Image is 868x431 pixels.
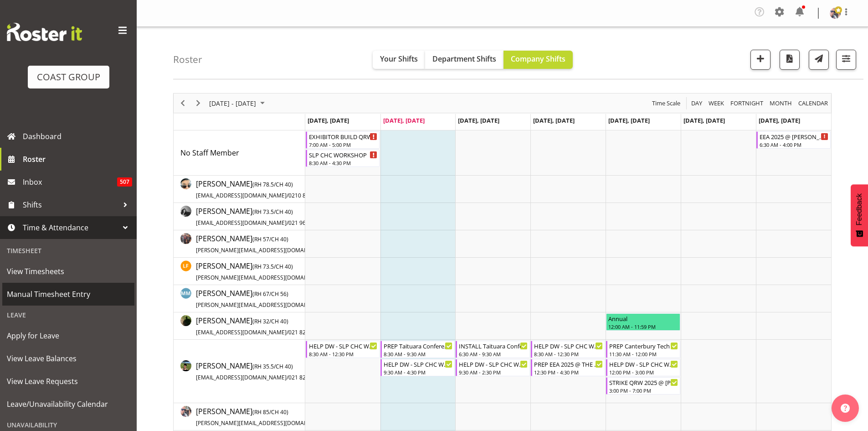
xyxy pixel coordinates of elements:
[830,8,841,19] img: shaun-dalgetty840549a0c8df28bbc325279ea0715bbc.png
[651,98,681,109] span: Time Scale
[288,219,320,227] span: 021 960 248
[252,181,293,188] span: ( CH 40)
[608,116,650,125] span: [DATE], [DATE]
[534,369,603,376] div: 12:30 PM - 4:30 PM
[841,404,850,413] img: help-xxl-2.png
[760,141,828,148] div: 6:30 AM - 4:00 PM
[196,234,363,254] span: [PERSON_NAME]
[196,301,329,309] span: [PERSON_NAME][EMAIL_ADDRESS][DOMAIN_NAME]
[208,98,269,109] button: September 01 - 07, 2025
[609,350,678,358] div: 11:30 AM - 12:00 PM
[196,315,320,337] a: [PERSON_NAME](RH 32/CH 40)[EMAIL_ADDRESS][DOMAIN_NAME]/021 822 231
[254,208,276,216] span: RH 73.5/
[760,132,828,141] div: EEA 2025 @ [PERSON_NAME] On Site @ 0700
[380,54,418,64] span: Your Shifts
[174,340,305,403] td: Rosey McKimmie resource
[459,350,528,358] div: 6:30 AM - 9:30 AM
[196,406,363,427] span: [PERSON_NAME]
[23,175,117,189] span: Inbox
[533,116,575,125] span: [DATE], [DATE]
[306,131,380,149] div: No Staff Member"s event - EXHIBITOR BUILD QRW 2025 @ TE PAE On Site @ TBC Begin From Monday, Sept...
[254,181,276,188] span: RH 78.5/
[384,359,452,369] div: HELP DW - SLP CHC WORKSHOP
[511,54,565,64] span: Company Shifts
[252,408,288,416] span: ( CH 40)
[174,285,305,312] td: Matt McFarlane resource
[196,179,326,200] span: [PERSON_NAME]
[309,141,378,148] div: 7:00 AM - 5:00 PM
[308,116,349,125] span: [DATE], [DATE]
[750,50,770,70] button: Add a new shift
[380,359,455,376] div: Rosey McKimmie"s event - HELP DW - SLP CHC WORKSHOP Begin From Tuesday, September 2, 2025 at 9:30...
[7,23,82,41] img: Rosterit website logo
[373,51,425,69] button: Your Shifts
[609,369,678,376] div: 12:00 PM - 3:00 PM
[809,50,829,70] button: Send a list of all shifts for the selected filtered period to all rostered employees.
[729,98,764,109] span: Fortnight
[606,377,680,395] div: Rosey McKimmie"s event - STRIKE QRW 2025 @ TE PAE On Site @ 1530 Begin From Friday, September 5, ...
[459,341,528,350] div: INSTALL Taituara Conference 2025 @ [GEOGRAPHIC_DATA] On Site @ 0700
[306,150,380,167] div: No Staff Member"s event - SLP CHC WORKSHOP Begin From Monday, September 1, 2025 at 8:30:00 AM GMT...
[196,260,363,282] a: [PERSON_NAME](RH 73.5/CH 40)[PERSON_NAME][EMAIL_ADDRESS][DOMAIN_NAME]
[254,290,271,298] span: RH 67/
[608,314,678,323] div: Annual
[252,363,293,370] span: ( CH 40)
[252,290,288,298] span: ( CH 56)
[384,341,452,350] div: PREP Taituara Conference 2025 @ WAREHOUSE
[254,408,271,416] span: RH 85/
[2,306,134,324] div: Leave
[196,192,287,199] span: [EMAIL_ADDRESS][DOMAIN_NAME]
[797,98,829,109] span: calendar
[606,359,680,376] div: Rosey McKimmie"s event - HELP DW - SLP CHC WORKSHOP Begin From Friday, September 5, 2025 at 12:00...
[196,178,326,200] a: [PERSON_NAME](RH 78.5/CH 40)[EMAIL_ADDRESS][DOMAIN_NAME]/0210 843 7810
[306,341,380,358] div: Rosey McKimmie"s event - HELP DW - SLP CHC WORKSHOP Begin From Monday, September 1, 2025 at 8:30:...
[196,219,287,227] span: [EMAIL_ADDRESS][DOMAIN_NAME]
[7,287,130,301] span: Manual Timesheet Entry
[23,152,132,166] span: Roster
[174,403,305,431] td: Shaun Dalgetty resource
[196,288,363,310] a: [PERSON_NAME](RH 67/CH 56)[PERSON_NAME][EMAIL_ADDRESS][DOMAIN_NAME]
[2,347,134,370] a: View Leave Balances
[254,363,276,370] span: RH 35.5/
[196,261,363,282] span: [PERSON_NAME]
[609,359,678,369] div: HELP DW - SLP CHC WORKSHOP
[252,317,288,325] span: ( CH 40)
[425,51,503,69] button: Department Shifts
[384,350,452,358] div: 8:30 AM - 9:30 AM
[606,313,680,331] div: Micah Hetrick"s event - Annual Begin From Friday, September 5, 2025 at 12:00:00 AM GMT+12:00 Ends...
[23,198,118,212] span: Shifts
[252,208,293,216] span: ( CH 40)
[309,341,378,350] div: HELP DW - SLP CHC WORKSHOP
[606,341,680,358] div: Rosey McKimmie"s event - PREP Canterbury Tech summit 2025 @ CHC Begin From Friday, September 5, 2...
[190,93,206,113] div: Next
[7,374,130,388] span: View Leave Requests
[7,265,130,278] span: View Timesheets
[23,130,132,143] span: Dashboard
[196,233,363,255] a: [PERSON_NAME](RH 57/CH 40)[PERSON_NAME][EMAIL_ADDRESS][DOMAIN_NAME]
[2,241,134,260] div: Timesheet
[196,406,363,428] a: [PERSON_NAME](RH 85/CH 40)[PERSON_NAME][EMAIL_ADDRESS][DOMAIN_NAME]
[174,312,305,340] td: Micah Hetrick resource
[7,397,130,411] span: Leave/Unavailability Calendar
[534,350,603,358] div: 8:30 AM - 12:30 PM
[288,374,320,381] span: 021 822 096
[797,98,830,109] button: Month
[459,359,528,369] div: HELP DW - SLP CHC WORKSHOP
[254,317,271,325] span: RH 32/
[287,374,288,381] span: /
[196,360,320,382] a: [PERSON_NAME](RH 35.5/CH 40)[EMAIL_ADDRESS][DOMAIN_NAME]/021 822 096
[196,316,320,337] span: [PERSON_NAME]
[609,341,678,350] div: PREP Canterbury Tech summit 2025 @ CHC
[252,235,288,243] span: ( CH 40)
[309,159,378,166] div: 8:30 AM - 4:30 PM
[780,50,800,70] button: Download a PDF of the roster according to the set date range.
[531,341,605,358] div: Rosey McKimmie"s event - HELP DW - SLP CHC WORKSHOP Begin From Thursday, September 4, 2025 at 8:3...
[458,116,499,125] span: [DATE], [DATE]
[456,359,530,376] div: Rosey McKimmie"s event - HELP DW - SLP CHC WORKSHOP Begin From Wednesday, September 3, 2025 at 9:...
[174,203,305,230] td: Hayden Watts resource
[769,98,793,109] span: Month
[177,98,189,109] button: Previous
[180,147,239,158] a: No Staff Member
[708,98,725,109] span: Week
[254,263,276,270] span: RH 73.5/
